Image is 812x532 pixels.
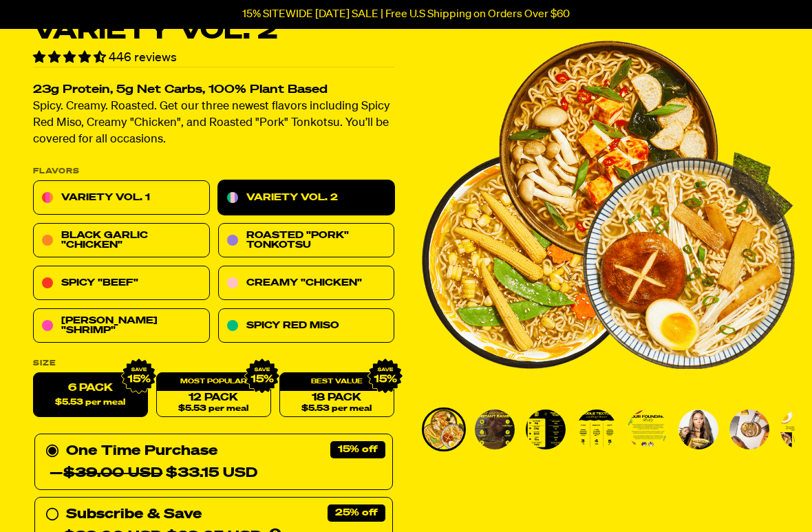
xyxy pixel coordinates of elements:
span: 446 reviews [109,52,177,64]
a: [PERSON_NAME] "Shrimp" [33,309,210,343]
a: Black Garlic "Chicken" [33,224,210,258]
li: Go to slide 4 [575,407,619,451]
a: Variety Vol. 2 [218,181,395,215]
img: Variety Vol. 2 [424,409,464,449]
h1: Variety Vol. 2 [33,18,394,44]
h2: 23g Protein, 5g Net Carbs, 100% Plant Based [33,85,394,96]
li: Go to slide 7 [727,407,771,451]
span: 4.70 stars [33,52,109,64]
span: $5.53 per meal [55,398,125,407]
label: 6 Pack [33,373,148,418]
img: IMG_9632.png [121,359,157,394]
del: $39.00 USD [63,467,162,480]
span: $5.53 per meal [301,405,372,414]
p: 15% SITEWIDE [DATE] SALE | Free U.S Shipping on Orders Over $60 [242,8,570,21]
li: Go to slide 3 [524,407,568,451]
div: One Time Purchase [45,440,382,485]
img: Variety Vol. 2 [628,409,667,449]
li: Go to slide 2 [473,407,517,451]
img: Variety Vol. 2 [475,409,515,449]
li: Go to slide 5 [626,407,670,451]
a: Variety Vol. 1 [33,181,210,215]
img: Variety Vol. 2 [422,18,795,391]
li: 1 of 8 [422,18,795,391]
img: Variety Vol. 2 [577,409,617,449]
li: Go to slide 6 [676,407,720,451]
a: Spicy Red Miso [218,309,395,343]
a: Spicy "Beef" [33,266,210,301]
img: IMG_9632.png [244,359,280,394]
a: Roasted "Pork" Tonkotsu [218,224,395,258]
div: PDP main carousel [422,18,795,391]
div: — $33.15 USD [50,462,257,485]
div: Subscribe & Save [66,504,202,526]
img: Variety Vol. 2 [679,409,718,449]
a: 12 Pack$5.53 per meal [156,373,271,418]
img: Variety Vol. 2 [526,409,566,449]
img: Variety Vol. 2 [729,409,769,449]
img: IMG_9632.png [367,359,403,394]
a: 18 Pack$5.53 per meal [279,373,394,418]
p: Spicy. Creamy. Roasted. Get our three newest flavors including Spicy Red Miso, Creamy "Chicken", ... [33,99,394,149]
div: PDP main carousel thumbnails [422,407,795,451]
li: Go to slide 1 [422,407,466,451]
span: $5.53 per meal [178,405,248,414]
p: Flavors [33,168,394,175]
a: Creamy "Chicken" [218,266,395,301]
label: Size [33,360,394,368]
